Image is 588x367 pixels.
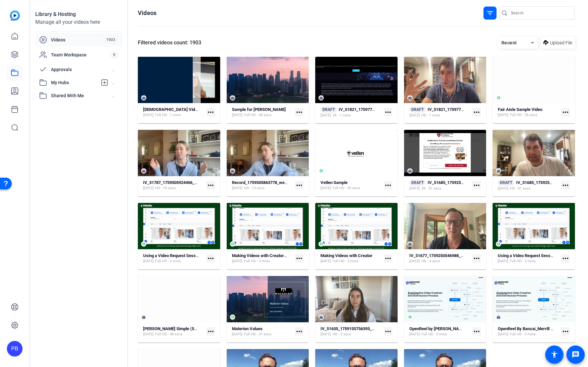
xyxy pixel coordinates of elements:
[421,186,441,191] span: 2K - 51 secs
[51,92,112,99] span: Shared With Me
[232,253,293,264] a: Making Videos with Creator - Slab Font[DATE]Full HD - 3 mins
[244,113,271,118] span: Full HD - 40 secs
[320,259,331,264] span: [DATE]
[409,113,420,118] span: [DATE]
[409,326,470,337] a: OpenReel by [PERSON_NAME]/BOA[DATE]Full HD - 3 mins
[498,186,508,191] span: [DATE]
[428,180,492,185] strong: IV_51685_1759254523212_screen
[409,332,420,337] span: [DATE]
[295,108,303,116] mat-icon: more_horiz
[155,186,176,191] span: HD - 10 secs
[206,181,215,190] mat-icon: more_horiz
[339,107,403,112] strong: IV_51821_1759777897471_screen
[232,253,305,258] strong: Making Videos with Creator - Slab Font
[409,253,470,264] a: IV_51677_1759250546988_webcam[DATE]HD - 4 secs
[155,332,183,337] span: Full HD - 48 secs
[320,253,372,258] strong: Making Videos with Creator
[510,113,537,118] span: Full HD - 35 secs
[550,39,572,46] span: Upload File
[244,332,271,337] span: Full HD - 31 secs
[421,332,447,337] span: Full HD - 3 mins
[409,253,477,258] strong: IV_51677_1759250546988_webcam
[143,107,204,118] a: [DEMOGRAPHIC_DATA] Video[DATE]Full HD - 1 mins
[472,327,481,336] mat-icon: more_horiz
[409,107,470,118] a: DRAFTIV_51821_1759777897471_webcam[DATE]HD - 1 mins
[206,327,215,336] mat-icon: more_horiz
[409,180,426,186] span: DRAFT
[510,186,531,191] span: HD - 51 secs
[35,76,122,89] mat-expansion-panel-header: My Hubs
[155,259,181,264] span: Full HD - 2 mins
[333,186,360,191] span: Full HD - 35 secs
[472,108,481,116] mat-icon: more_horiz
[10,10,20,21] img: blue-gradient.svg
[510,259,536,264] span: Full HD - 2 mins
[498,253,559,264] a: Using a Video Request Session[DATE]Full HD - 2 mins
[35,18,122,26] div: Manage all your videos here
[421,259,440,264] span: HD - 4 secs
[143,332,154,337] span: [DATE]
[206,108,215,116] mat-icon: more_horiz
[333,332,351,337] span: HD - 5 secs
[501,40,517,45] span: Recent
[110,51,118,58] span: 9
[561,327,570,336] mat-icon: more_horiz
[138,9,156,17] h1: Videos
[516,180,583,185] strong: IV_51685_1759254523212_webcam
[232,113,242,118] span: [DATE]
[421,113,440,118] span: HD - 1 mins
[320,186,331,191] span: [DATE]
[155,113,181,118] span: Full HD - 1 mins
[320,332,331,337] span: [DATE]
[206,254,215,263] mat-icon: more_horiz
[232,259,242,264] span: [DATE]
[143,326,204,337] a: [PERSON_NAME] Simple (51671)[DATE]Full HD - 48 secs
[232,180,295,185] strong: Record_1759505863778_webcam
[232,326,293,337] a: Materion Values[DATE]Full HD - 31 secs
[384,108,392,116] mat-icon: more_horiz
[295,181,303,190] mat-icon: more_horiz
[232,180,293,191] a: Record_1759505863778_webcam[DATE]HD - 13 secs
[498,332,508,337] span: [DATE]
[143,259,154,264] span: [DATE]
[498,253,556,258] strong: Using a Video Request Session
[232,332,242,337] span: [DATE]
[232,186,242,191] span: [DATE]
[35,10,122,18] div: Library & Hosting
[409,186,420,191] span: [DATE]
[244,259,270,264] span: Full HD - 3 mins
[143,113,154,118] span: [DATE]
[143,326,205,331] strong: [PERSON_NAME] Simple (51671)
[35,63,122,76] mat-expansion-panel-header: Approvals
[295,327,303,336] mat-icon: more_horiz
[295,254,303,263] mat-icon: more_horiz
[498,180,559,191] a: DRAFTIV_51685_1759254523212_webcam[DATE]HD - 51 secs
[51,66,112,73] span: Approvals
[143,180,210,185] strong: IV_51787_1759505924406_webcam
[572,351,580,359] mat-icon: message
[232,107,293,118] a: Sample for [PERSON_NAME][DATE]Full HD - 40 secs
[561,108,570,116] mat-icon: more_horiz
[143,253,204,264] a: Using a Video Request Session - Slab Font[DATE]Full HD - 2 mins
[498,326,559,337] a: OpenReel By Banzai_Merrill [PERSON_NAME].pptx (2)[DATE]Full HD - 3 mins
[244,186,265,191] span: HD - 13 secs
[409,107,426,113] span: DRAFT
[550,351,558,359] mat-icon: accessibility
[428,107,495,112] strong: IV_51821_1759777897471_webcam
[333,113,351,118] span: 2K - 1 mins
[510,332,536,337] span: Full HD - 3 mins
[486,9,494,17] mat-icon: filter_list
[561,181,570,190] mat-icon: more_horiz
[7,341,23,357] div: PB
[143,186,154,191] span: [DATE]
[333,259,358,264] span: Full HD - 3 mins
[472,181,481,190] mat-icon: more_horiz
[232,107,286,112] strong: Sample for [PERSON_NAME]
[320,326,381,337] a: IV_51635_1759155756393_webcam[DATE]HD - 5 secs
[561,254,570,263] mat-icon: more_horiz
[409,326,476,331] strong: OpenReel by [PERSON_NAME]/BOA
[498,113,508,118] span: [DATE]
[320,107,381,118] a: DRAFTIV_51821_1759777897471_screen[DATE]2K - 1 mins
[409,259,420,264] span: [DATE]
[103,36,118,43] span: 1903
